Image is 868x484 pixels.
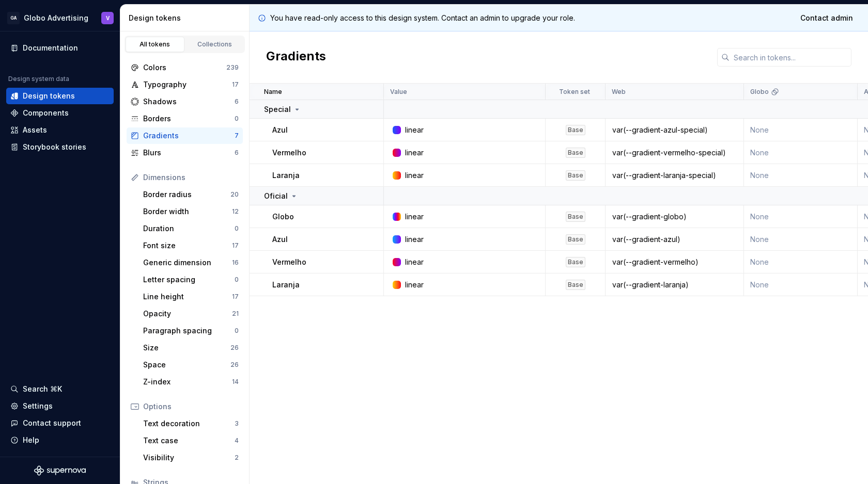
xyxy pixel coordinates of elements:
[6,415,114,431] button: Contact support
[143,240,232,251] div: Font size
[272,125,288,135] p: Azul
[606,280,743,290] div: var(--gradient-laranja)
[405,125,424,135] div: linear
[139,340,243,356] a: Size26
[23,91,75,101] div: Design tokens
[405,212,424,222] div: linear
[230,344,239,352] div: 26
[139,237,243,254] a: Font size17
[23,142,86,152] div: Storybook stories
[143,131,235,141] div: Gradients
[23,435,39,445] div: Help
[800,13,853,23] span: Contact admin
[405,257,424,267] div: linear
[235,149,239,157] div: 6
[264,104,291,115] p: Special
[24,13,88,23] div: Globo Advertising
[235,115,239,123] div: 0
[143,79,232,90] div: Typography
[139,305,243,322] a: Opacity21
[235,276,239,284] div: 0
[143,275,235,285] div: Letter spacing
[139,449,243,466] a: Visibility2
[235,420,239,428] div: 3
[606,148,743,158] div: var(--gradient-vermelho-special)
[405,280,424,290] div: linear
[139,186,243,203] a: Border radius20
[139,271,243,288] a: Letter spacing0
[272,148,306,158] p: Vermelho
[744,141,858,164] td: None
[143,418,235,429] div: Text decoration
[230,190,239,199] div: 20
[566,212,585,222] div: Base
[143,223,235,234] div: Duration
[750,88,769,96] p: Globo
[139,374,243,390] a: Z-index14
[264,88,282,96] p: Name
[139,288,243,305] a: Line height17
[143,96,235,107] div: Shadows
[23,125,47,135] div: Assets
[606,170,743,181] div: var(--gradient-laranja-special)
[235,454,239,462] div: 2
[272,257,306,267] p: Vermelho
[232,378,239,386] div: 14
[232,241,239,250] div: 17
[143,343,230,353] div: Size
[143,360,230,370] div: Space
[143,189,230,200] div: Border radius
[226,63,239,72] div: 239
[566,234,585,245] div: Base
[606,212,743,222] div: var(--gradient-globo)
[23,43,78,53] div: Documentation
[606,234,743,245] div: var(--gradient-azul)
[143,435,235,446] div: Text case
[129,13,245,23] div: Design tokens
[612,88,626,96] p: Web
[143,292,232,302] div: Line height
[559,88,590,96] p: Token set
[235,98,239,106] div: 6
[744,228,858,251] td: None
[390,88,407,96] p: Value
[143,206,232,217] div: Border width
[143,172,239,183] div: Dimensions
[270,13,575,23] p: You have read-only access to this design system. Contact an admin to upgrade your role.
[189,40,241,49] div: Collections
[139,254,243,271] a: Generic dimension16
[127,76,243,93] a: Typography17
[127,127,243,144] a: Gradients7
[127,93,243,110] a: Shadows6
[6,88,114,104] a: Design tokens
[139,322,243,339] a: Paragraph spacing0
[606,125,743,135] div: var(--gradient-azul-special)
[744,164,858,187] td: None
[6,139,114,155] a: Storybook stories
[143,453,235,463] div: Visibility
[232,259,239,267] div: 16
[744,251,858,273] td: None
[264,191,288,201] p: Oficial
[566,280,585,290] div: Base
[143,309,232,319] div: Opacity
[139,432,243,449] a: Text case4
[143,148,235,158] div: Blurs
[6,432,114,448] button: Help
[232,207,239,216] div: 12
[139,415,243,432] a: Text decoration3
[566,170,585,181] div: Base
[606,257,743,267] div: var(--gradient-vermelho)
[6,398,114,414] a: Settings
[143,326,235,336] div: Paragraph spacing
[23,384,62,394] div: Search ⌘K
[266,48,326,67] h2: Gradients
[129,40,181,49] div: All tokens
[139,357,243,373] a: Space26
[744,119,858,141] td: None
[405,234,424,245] div: linear
[405,148,424,158] div: linear
[6,381,114,397] button: Search ⌘K
[232,80,239,89] div: 17
[8,75,69,83] div: Design system data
